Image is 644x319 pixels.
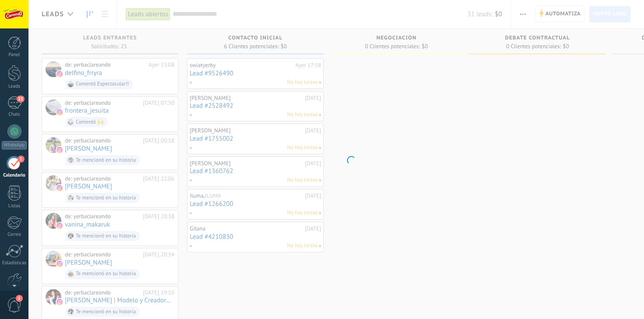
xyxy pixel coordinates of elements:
[2,203,27,209] div: Listas
[18,156,25,163] span: 1
[2,260,27,266] div: Estadísticas
[2,112,27,117] div: Chats
[17,96,24,103] span: 23
[2,84,27,89] div: Leads
[2,173,27,178] div: Calendario
[2,232,27,237] div: Correo
[2,141,27,149] div: WhatsApp
[2,52,27,58] div: Panel
[16,295,23,302] span: 1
